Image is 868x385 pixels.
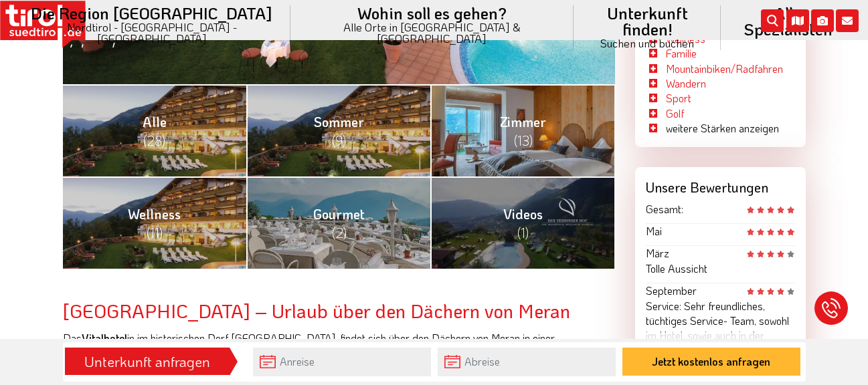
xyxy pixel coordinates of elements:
[646,283,697,297] span: September
[590,37,705,49] small: Suchen und buchen
[430,84,614,176] a: Zimmer (13)
[253,348,431,376] input: Anreise
[332,132,346,149] span: (9)
[63,176,247,269] a: Wellness (11)
[786,9,809,32] i: Karte öffnen
[307,21,557,44] small: Alle Orte in [GEOGRAPHIC_DATA] & [GEOGRAPHIC_DATA]
[63,331,615,376] p: Das in im historischen Dorf [GEOGRAPHIC_DATA], findet sich über den Dächern von Meran in einer wu...
[430,176,614,269] a: Videos (1)
[635,167,806,202] div: Unsere Bewertungen
[646,246,669,260] span: März
[438,348,616,376] input: Abreise
[666,91,691,105] a: Sport
[836,9,859,32] i: Kontakt
[646,332,795,366] div: weiterlesen
[517,224,529,241] span: (1)
[332,224,347,241] span: (2)
[514,132,533,149] span: (13)
[646,121,779,136] li: weitere Stärken anzeigen
[646,261,795,276] div: Tolle Aussicht
[811,9,834,32] i: Fotogalerie
[128,205,181,241] span: Wellness
[666,76,706,90] a: Wandern
[246,176,430,269] a: Gourmet (2)
[29,21,274,44] small: Nordtirol - [GEOGRAPHIC_DATA] - [GEOGRAPHIC_DATA]
[314,113,364,149] span: Sommer
[646,224,662,238] span: Mai
[63,301,615,322] h2: [GEOGRAPHIC_DATA] – Urlaub über den Dächern von Meran
[666,106,684,120] a: Golf
[666,61,783,76] a: Mountainbiken/Radfahren
[622,348,800,376] button: Jetzt kostenlos anfragen
[313,205,365,241] span: Gourmet
[63,84,247,176] a: Alle (28)
[246,84,430,176] a: Sommer (9)
[646,299,795,366] div: Service: Sehr freundliches, tüchtiges Service- Team, sowohl im Hotel, sowie auch in der Dorfstube...
[143,113,167,149] span: Alle
[143,132,165,149] span: (28)
[147,224,163,241] span: (11)
[646,202,795,217] div: Gesamt:
[82,331,127,345] strong: Vitalhotel
[500,113,546,149] span: Zimmer
[503,205,543,241] span: Videos
[69,350,226,373] div: Unterkunft anfragen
